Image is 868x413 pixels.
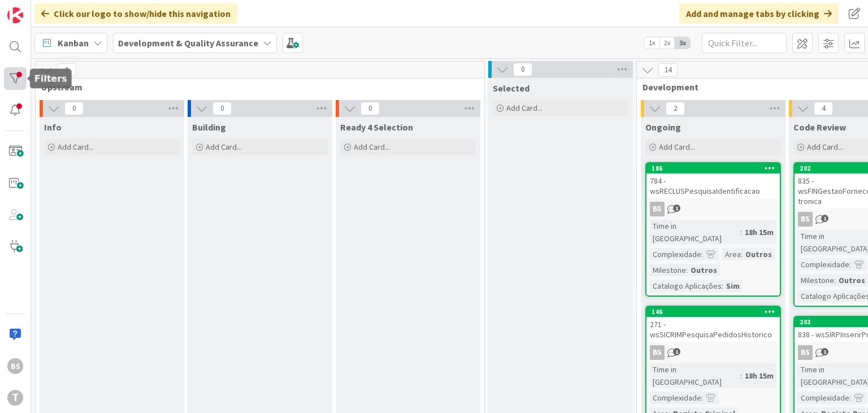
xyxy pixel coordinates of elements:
span: Selected [493,82,530,94]
div: Complexidade [798,258,849,271]
div: 18h 15m [742,369,776,382]
div: BS [798,345,813,360]
div: BS [646,202,780,216]
span: Add Card... [206,142,242,152]
div: T [7,390,23,406]
span: 1 [821,215,828,222]
span: 3x [675,37,690,49]
div: 271 - wsSICRIMPesquisaPedidosHistorico [646,317,780,342]
div: 146 [652,308,780,316]
div: 186784 - wsRECLUSPesquisaIdentificacao [646,163,780,198]
h5: Filters [34,73,67,84]
span: : [701,248,703,260]
div: Outros [743,248,775,260]
div: Outros [688,264,720,276]
span: Code Review [793,121,846,133]
span: 1x [644,37,659,49]
span: Ongoing [645,121,681,133]
span: : [834,274,836,286]
span: 2x [659,37,675,49]
span: : [740,369,742,382]
span: Add Card... [659,142,695,152]
span: Add Card... [354,142,390,152]
div: Click our logo to show/hide this navigation [34,3,237,24]
span: 0 [361,102,380,115]
div: Milestone [798,274,834,286]
b: Development & Quality Assurance [118,37,258,49]
span: 1 [673,348,680,355]
div: 146 [646,307,780,317]
div: BS [650,345,665,360]
div: BS [7,358,23,374]
input: Quick Filter... [702,33,787,53]
span: Kanban [58,36,89,50]
span: : [740,226,742,238]
div: Milestone [650,264,686,276]
span: : [722,280,723,292]
div: Complexidade [798,392,849,404]
div: 186 [646,163,780,173]
div: Add and manage tabs by clicking [679,3,839,24]
span: Add Card... [807,142,843,152]
div: BS [650,202,665,216]
span: 1 [673,205,680,212]
span: : [701,392,703,404]
span: : [849,392,851,404]
span: Upstream [41,81,470,93]
div: Area [722,248,741,260]
span: Add Card... [506,103,542,113]
span: 1 [821,348,828,355]
div: BS [646,345,780,360]
span: 0 [57,63,76,77]
span: : [849,258,851,271]
div: 146271 - wsSICRIMPesquisaPedidosHistorico [646,307,780,342]
span: Ready 4 Selection [340,121,413,133]
span: Add Card... [58,142,94,152]
div: Time in [GEOGRAPHIC_DATA] [650,363,740,388]
span: 4 [814,102,833,115]
div: 784 - wsRECLUSPesquisaIdentificacao [646,173,780,198]
div: Outros [836,274,868,286]
span: 2 [666,102,685,115]
div: Complexidade [650,392,701,404]
div: Catalogo Aplicações [650,280,722,292]
a: 186784 - wsRECLUSPesquisaIdentificacaoBSTime in [GEOGRAPHIC_DATA]:18h 15mComplexidade:Area:Outros... [645,162,781,297]
span: 0 [212,102,232,115]
span: 0 [64,102,84,115]
div: 18h 15m [742,226,776,238]
span: : [741,248,743,260]
div: BS [798,212,813,227]
div: 186 [652,164,780,172]
img: Visit kanbanzone.com [7,7,23,23]
div: Sim [723,280,743,292]
span: : [686,264,688,276]
span: Info [44,121,62,133]
div: Complexidade [650,248,701,260]
span: 14 [658,63,678,77]
span: 0 [513,63,532,76]
span: Building [192,121,226,133]
div: Time in [GEOGRAPHIC_DATA] [650,220,740,245]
